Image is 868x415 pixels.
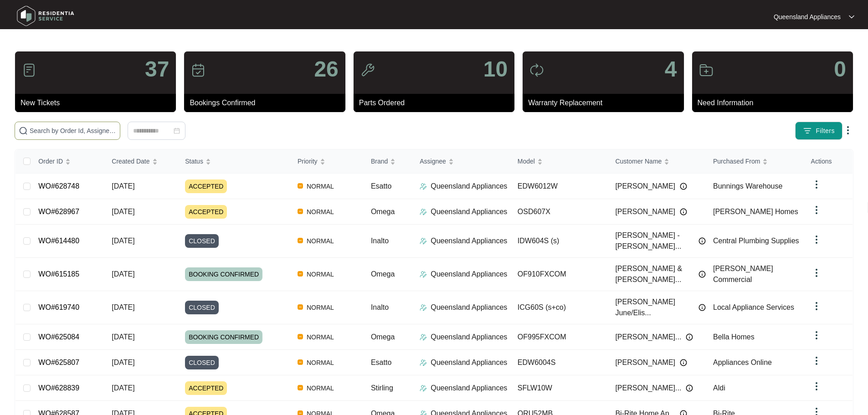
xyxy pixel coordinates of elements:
span: NORMAL [303,383,338,394]
span: Created Date [112,156,149,166]
span: [PERSON_NAME] Homes [713,208,798,215]
span: [DATE] [112,384,134,392]
span: [DATE] [112,237,134,245]
img: residentia service logo [14,2,77,30]
p: Parts Ordered [359,97,514,108]
img: dropdown arrow [811,267,822,278]
a: WO#625807 [38,359,79,366]
img: dropdown arrow [811,205,822,215]
span: Central Plumbing Supplies [713,237,799,245]
span: Appliances Online [713,359,772,366]
span: ACCEPTED [185,381,227,395]
span: [PERSON_NAME] - [PERSON_NAME]... [615,230,694,252]
p: Need Information [698,97,853,108]
span: Model [518,156,535,166]
span: [PERSON_NAME]... [615,332,681,343]
th: Order ID [31,149,104,174]
th: Status [178,149,290,174]
p: 4 [665,58,677,80]
p: Queensland Appliances [431,236,507,246]
button: filter iconFilters [795,122,842,140]
img: Vercel Logo [298,385,303,390]
img: Assigner Icon [420,384,427,392]
img: Info icon [686,333,693,341]
p: Queensland Appliances [774,12,841,21]
td: SFLW10W [510,375,608,401]
td: ICG60S (s+co) [510,291,608,324]
p: New Tickets [21,97,176,108]
td: EDW6012W [510,174,608,199]
span: [PERSON_NAME] [615,181,675,192]
span: [PERSON_NAME] Commercial [713,265,773,283]
th: Model [510,149,608,174]
img: Assigner Icon [420,359,427,366]
th: Assignee [412,149,510,174]
img: icon [22,63,36,77]
span: Local Appliance Services [713,303,794,311]
img: Info icon [699,271,706,278]
th: Brand [364,149,412,174]
td: OF995FXCOM [510,324,608,350]
p: Queensland Appliances [431,181,507,192]
span: CLOSED [185,356,219,369]
p: 37 [145,58,169,80]
a: WO#628967 [38,208,79,215]
span: Bella Homes [713,333,755,341]
img: Assigner Icon [420,304,427,311]
p: 10 [483,58,508,80]
span: CLOSED [185,301,219,314]
span: Omega [371,333,395,341]
img: dropdown arrow [849,15,854,19]
img: dropdown arrow [811,381,822,392]
span: NORMAL [303,357,338,368]
img: Info icon [699,237,706,245]
span: [PERSON_NAME] & [PERSON_NAME]... [615,263,694,285]
span: NORMAL [303,269,338,280]
td: OF910FXCOM [510,258,608,291]
img: dropdown arrow [842,125,853,136]
p: Queensland Appliances [431,383,507,394]
a: WO#628839 [38,384,79,392]
span: ACCEPTED [185,179,227,193]
span: Stirling [371,384,393,392]
a: WO#625084 [38,333,79,341]
img: Assigner Icon [420,237,427,245]
p: Queensland Appliances [431,357,507,368]
span: [PERSON_NAME]... [615,383,681,394]
span: Aldi [713,384,725,392]
span: Esatto [371,182,391,190]
p: 0 [834,58,846,80]
span: Inalto [371,237,389,245]
span: [PERSON_NAME] [615,206,675,217]
span: Order ID [38,156,63,166]
td: EDW6004S [510,350,608,375]
img: dropdown arrow [811,355,822,366]
img: dropdown arrow [811,179,822,190]
span: Status [185,156,203,166]
th: Actions [804,149,853,174]
th: Customer Name [608,149,706,174]
p: Bookings Confirmed [190,97,345,108]
span: [DATE] [112,270,134,278]
img: Vercel Logo [298,334,303,339]
img: Vercel Logo [298,183,303,189]
th: Priority [290,149,364,174]
p: 26 [314,58,338,80]
span: NORMAL [303,302,338,313]
th: Purchased From [706,149,804,174]
span: NORMAL [303,181,338,192]
img: Info icon [699,304,706,311]
span: Customer Name [615,156,662,166]
p: Queensland Appliances [431,269,507,280]
td: IDW604S (s) [510,225,608,258]
td: OSD607X [510,199,608,225]
span: [DATE] [112,208,134,215]
span: NORMAL [303,206,338,217]
p: Warranty Replacement [528,97,683,108]
span: Priority [298,156,318,166]
span: [PERSON_NAME] June/Elis... [615,297,694,318]
a: WO#619740 [38,303,79,311]
img: search-icon [19,126,28,135]
img: dropdown arrow [811,234,822,245]
img: dropdown arrow [811,301,822,312]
